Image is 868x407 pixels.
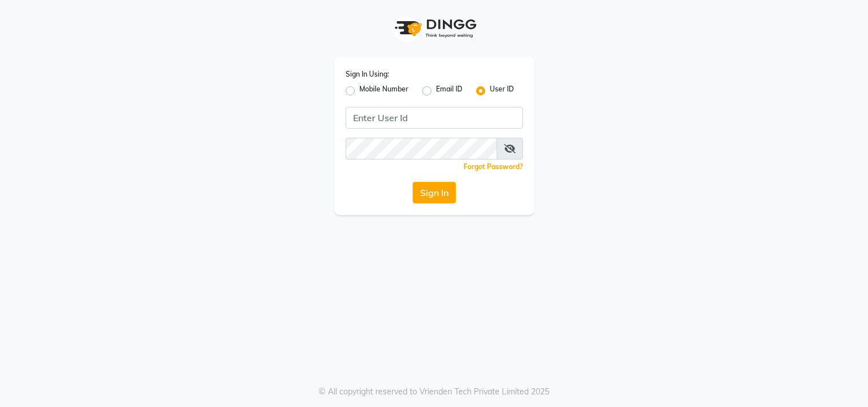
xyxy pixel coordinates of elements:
[413,182,456,203] button: Sign In
[346,138,497,159] input: Username
[436,84,462,98] label: Email ID
[346,107,523,129] input: Username
[389,11,480,45] img: logo1.svg
[463,162,523,171] a: Forgot Password?
[346,69,389,79] label: Sign In Using:
[490,84,514,98] label: User ID
[359,84,409,98] label: Mobile Number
